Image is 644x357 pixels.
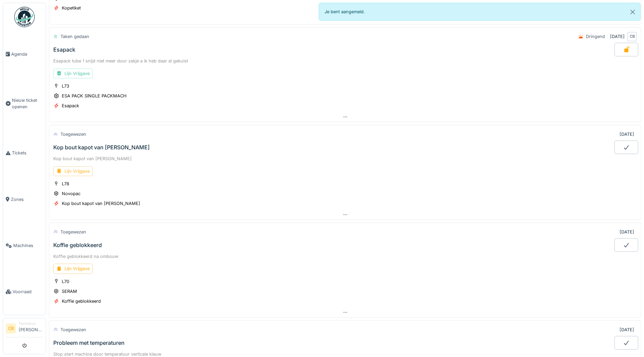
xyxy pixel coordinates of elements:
div: Lijn Vrijgave [53,166,93,176]
div: [DATE] [620,229,634,235]
div: Koffie geblokkeerd na ombouw [53,253,637,260]
div: Kopetiket [62,5,81,11]
div: Koffie geblokkeerd [62,298,101,304]
div: Technicus [19,321,43,326]
a: Machines [3,223,46,269]
div: Toegewezen [60,326,86,333]
span: Voorraad [13,288,43,295]
div: [DATE] [610,33,625,40]
div: Toegewezen [60,131,86,137]
span: Nieuw ticket openen [12,97,43,110]
a: Voorraad [3,269,46,315]
div: L70 [62,278,69,285]
div: Kop bout kapot van [PERSON_NAME] [53,155,637,162]
div: CB [627,32,637,41]
div: L73 [62,83,69,89]
div: [DATE] [620,326,634,333]
div: Esapack tube 1 snijd niet meer door zakje a ik heb daar al gekuist [53,58,637,64]
div: Lijn Vrijgave [53,264,93,274]
div: Toegewezen [60,229,86,235]
div: Je bent aangemeld. [319,3,641,21]
img: Badge_color-CXgf-gQk.svg [14,7,35,27]
span: Zones [11,196,43,203]
div: SERAM [62,288,77,295]
div: Taken gedaan [60,33,89,40]
a: Zones [3,176,46,222]
div: Kop bout kapot van [PERSON_NAME] [62,200,140,207]
span: Tickets [12,150,43,156]
a: Agenda [3,31,46,77]
div: [DATE] [620,131,634,137]
a: Tickets [3,130,46,176]
span: Machines [13,242,43,249]
div: Esapack [62,102,79,109]
div: Kop bout kapot van [PERSON_NAME] [53,144,150,151]
li: [PERSON_NAME] [19,321,43,336]
div: Dringend [586,33,605,40]
li: CB [6,323,16,334]
div: Lijn Vrijgave [53,69,93,78]
div: Koffie geblokkeerd [53,242,102,248]
div: L78 [62,181,69,187]
span: Agenda [11,51,43,57]
a: CB Technicus[PERSON_NAME] [6,321,43,337]
button: Close [625,3,640,21]
div: Esapack [53,46,75,53]
div: Novopac [62,190,80,197]
div: Probleem met temperaturen [53,340,125,346]
a: Nieuw ticket openen [3,77,46,130]
div: ESA PACK SINGLE PACKMACH [62,93,127,99]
